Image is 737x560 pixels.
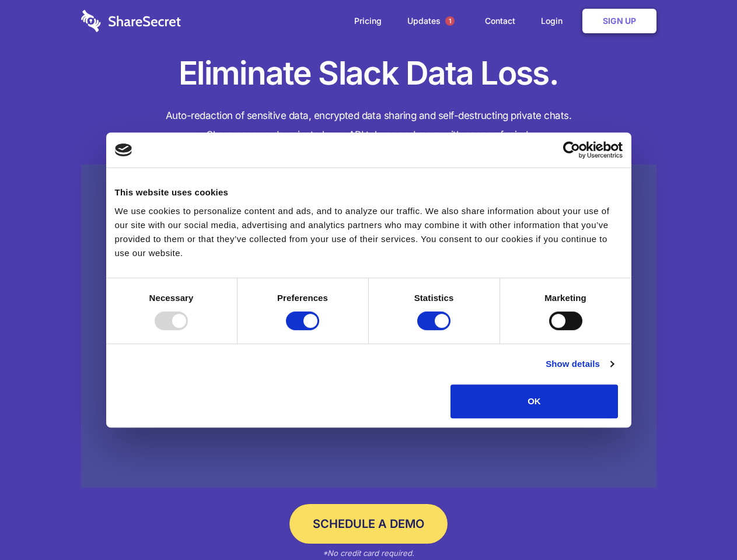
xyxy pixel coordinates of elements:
a: Sign Up [582,9,656,33]
a: Schedule a Demo [289,504,448,544]
img: logo [115,143,132,156]
button: OK [450,384,618,418]
img: logo-wordmark-white-trans-d4663122ce5f474addd5e946df7df03e33cb6a1c49d2221995e7729f52c070b2.svg [81,10,181,32]
strong: Preferences [277,293,328,303]
h1: Eliminate Slack Data Loss. [81,52,656,94]
a: Login [529,3,580,39]
strong: Necessary [149,293,194,303]
em: *No credit card required. [323,548,414,558]
a: Pricing [343,3,393,39]
strong: Marketing [544,293,586,303]
div: We use cookies to personalize content and ads, and to analyze our traffic. We also share informat... [115,204,623,260]
a: Usercentrics Cookiebot - opens in a new window [521,141,623,159]
a: Contact [473,3,527,39]
a: Show details [546,357,613,371]
strong: Statistics [414,293,454,303]
a: Wistia video thumbnail [81,164,656,488]
div: This website uses cookies [115,185,623,199]
h4: Auto-redaction of sensitive data, encrypted data sharing and self-destructing private chats. Shar... [81,106,656,145]
span: 1 [445,16,455,26]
